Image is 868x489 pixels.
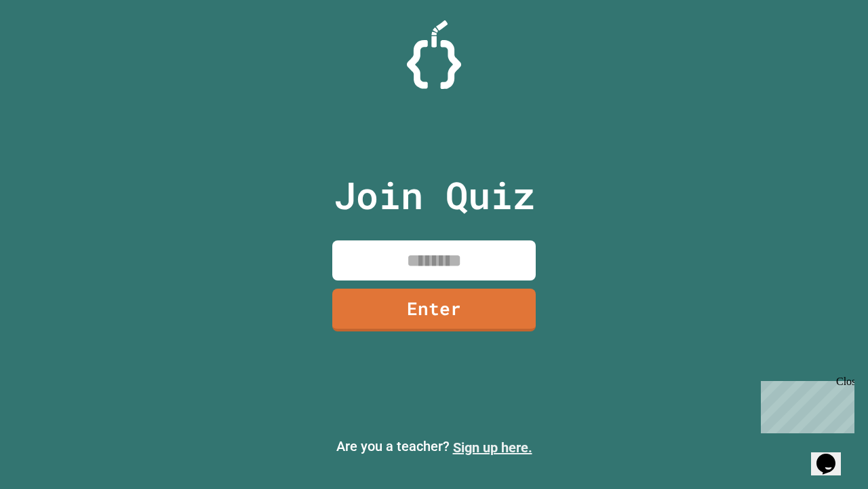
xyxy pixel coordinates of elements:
img: Logo.svg [407,20,461,89]
a: Enter [332,289,536,331]
a: Sign up here. [453,439,532,456]
iframe: chat widget [755,376,854,433]
p: Are you a teacher? [11,436,857,458]
p: Join Quiz [334,167,535,223]
div: Chat with us now!Close [5,5,94,86]
iframe: chat widget [811,435,854,475]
